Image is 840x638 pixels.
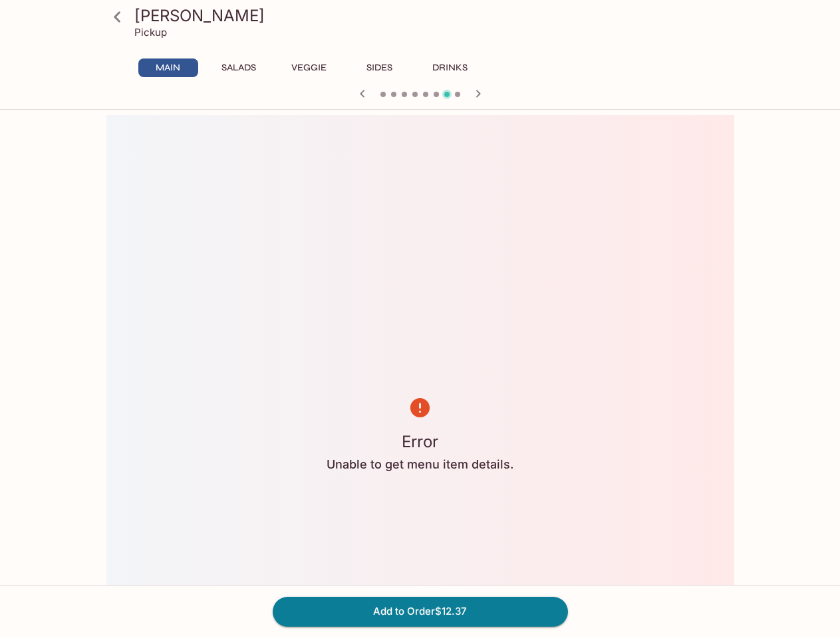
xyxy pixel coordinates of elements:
button: Drinks [420,58,480,77]
button: Sides [350,58,410,77]
button: Add to Order$12.37 [273,597,568,626]
h3: Error [327,431,513,452]
button: Salads [209,58,269,77]
button: Veggie [279,58,339,77]
h4: Unable to get menu item details. [327,457,513,472]
p: Pickup [134,26,167,39]
button: Main [138,58,198,77]
h3: [PERSON_NAME] [134,5,729,26]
